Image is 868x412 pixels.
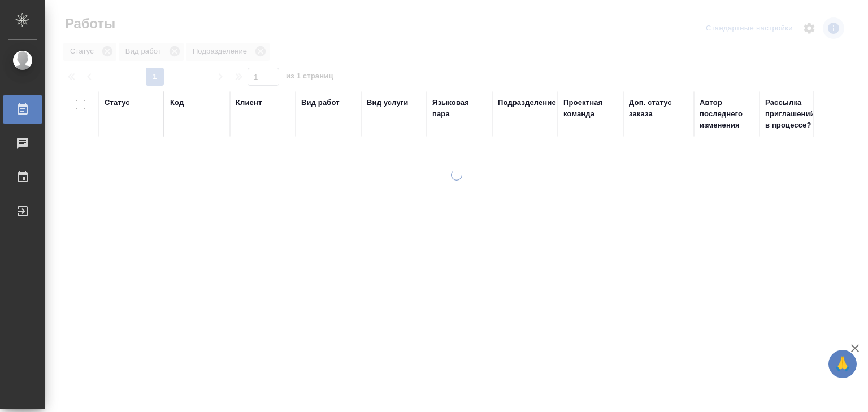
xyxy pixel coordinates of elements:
div: Автор последнего изменения [700,97,754,131]
div: Код [170,97,184,108]
div: Рассылка приглашений в процессе? [765,97,819,131]
div: Доп. статус заказа [629,97,688,120]
span: 🙏 [833,352,852,376]
div: Клиент [236,97,262,108]
div: Проектная команда [563,97,618,120]
div: Вид услуги [367,97,409,108]
button: 🙏 [828,350,857,378]
div: Языковая пара [432,97,487,120]
div: Вид работ [301,97,340,108]
div: Подразделение [498,97,556,108]
div: Статус [105,97,130,108]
